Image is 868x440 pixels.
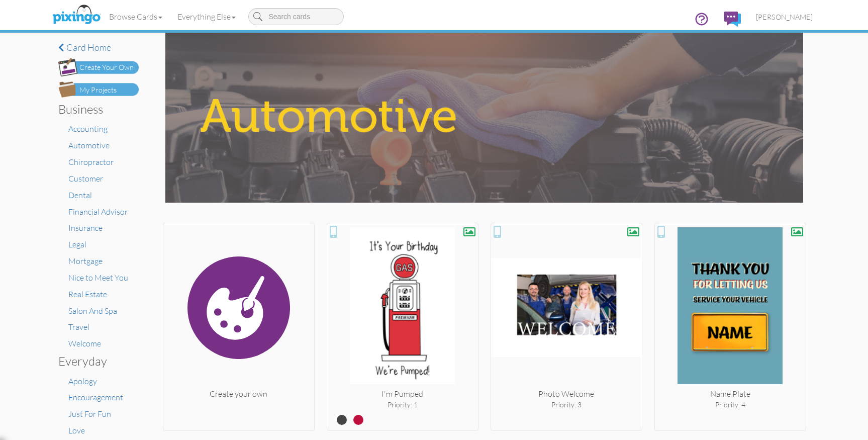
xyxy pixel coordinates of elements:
[491,227,642,388] img: 20220404-200011-51da535d4e66-250.jpg
[58,43,139,53] a: Card home
[79,85,117,96] div: My Projects
[50,3,103,28] img: pixingo logo
[58,58,139,76] img: create-own-button.png
[68,289,107,299] a: Real Estate
[163,388,314,400] div: Create your own
[68,322,89,332] a: Travel
[68,190,92,200] a: Dental
[68,425,85,435] a: Love
[68,124,108,134] a: Accounting
[724,12,741,27] img: comments.svg
[68,256,103,266] a: Mortgage
[655,388,806,400] div: Name Plate
[58,355,131,368] h3: Everyday
[491,400,642,410] div: Priority: 3
[58,103,131,116] h3: Business
[655,227,806,388] img: 20220422-185519-406c1787c0cd-250.jpg
[68,223,103,233] a: Insurance
[68,173,103,184] a: Customer
[327,388,478,400] div: I'm Pumped
[248,8,344,25] input: Search cards
[163,227,314,388] img: create.svg
[68,273,128,283] a: Nice to Meet You
[748,4,820,30] a: [PERSON_NAME]
[68,409,111,419] a: Just For Fun
[491,388,642,400] div: Photo Welcome
[68,338,101,348] a: Welcome
[102,4,170,29] a: Browse Cards
[58,81,139,98] img: my-projects-button.png
[68,306,117,316] a: Salon And Spa
[327,227,478,388] img: 20220722-163142-83c22650b5fd-250.jpg
[68,140,110,150] a: Automotive
[79,62,134,73] div: Create Your Own
[327,400,478,410] div: Priority: 1
[756,13,813,21] span: [PERSON_NAME]
[68,376,97,386] a: Apology
[655,400,806,410] div: Priority: 4
[68,392,123,402] a: Encouragement
[165,33,803,203] img: automotive.jpg
[68,157,114,167] a: Chiropractor
[68,207,128,217] a: Financial Advisor
[170,4,243,29] a: Everything Else
[68,239,86,249] a: Legal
